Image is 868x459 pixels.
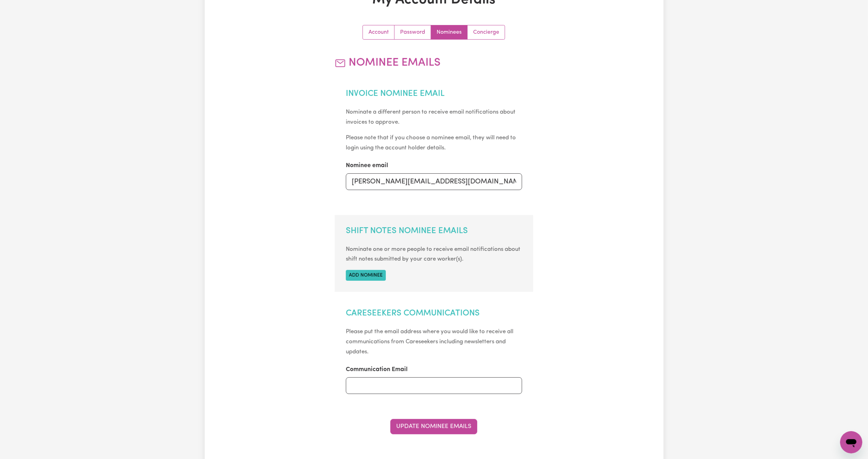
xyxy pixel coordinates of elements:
button: Update Nominee Emails [390,419,477,434]
label: Communication Email [346,365,408,374]
button: Add nominee [346,270,386,281]
a: Update your account [363,25,395,39]
h2: Shift Notes Nominee Emails [346,226,522,236]
a: Update your nominees [431,25,468,39]
label: Nominee email [346,161,388,170]
a: Update account manager [468,25,505,39]
h2: Invoice Nominee Email [346,89,522,99]
h2: Careseekers Communications [346,309,522,319]
small: Nominate one or more people to receive email notifications about shift notes submitted by your ca... [346,246,520,262]
h2: Nominee Emails [335,56,533,69]
small: Please note that if you choose a nominee email, they will need to login using the account holder ... [346,135,516,151]
small: Please put the email address where you would like to receive all communications from Careseekers ... [346,329,513,355]
a: Update your password [395,25,431,39]
iframe: Button to launch messaging window, conversation in progress [840,431,862,453]
small: Nominate a different person to receive email notifications about invoices to approve. [346,109,516,125]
